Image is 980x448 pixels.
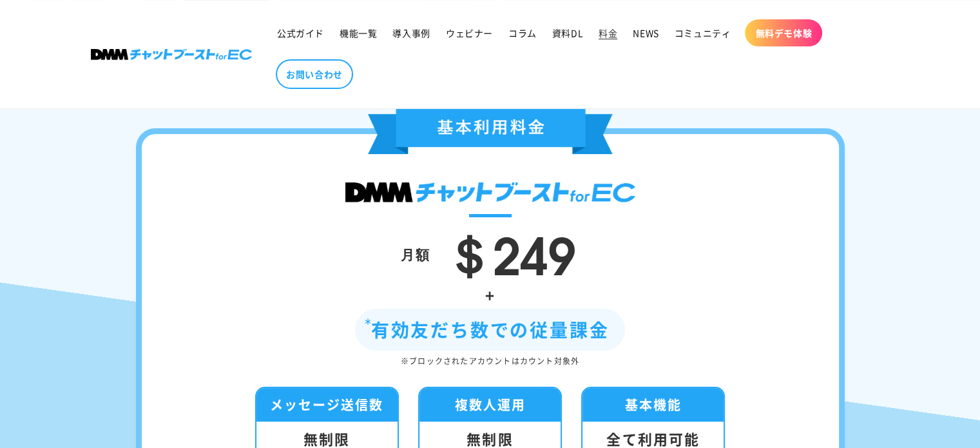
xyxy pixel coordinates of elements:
span: NEWS [633,27,658,39]
span: コミュニティ [675,27,731,39]
a: コラム [501,19,544,46]
span: ＄249 [443,213,576,289]
div: + [180,281,800,309]
a: 無料デモ体験 [745,19,822,46]
span: 機能一覧 [340,27,377,39]
img: DMMチャットブースト [345,182,635,202]
a: 導入事例 [385,19,437,46]
div: 月額 [401,242,430,266]
div: 基本機能 [582,388,724,422]
span: ウェビナー [446,27,493,39]
img: 株式会社DMM Boost [91,49,252,60]
a: コミュニティ [667,19,739,46]
span: 無料デモ体験 [755,27,812,39]
img: 基本利用料金 [368,107,613,154]
div: メッセージ送信数 [256,388,398,422]
a: 機能一覧 [332,19,385,46]
span: 公式ガイド [277,27,324,39]
a: NEWS [625,19,666,46]
a: 資料DL [544,19,591,46]
div: ※ブロックされたアカウントはカウント対象外 [180,354,800,368]
span: 導入事例 [392,27,430,39]
a: ウェビナー [438,19,501,46]
span: お問い合わせ [286,68,343,80]
div: 有効友だち数での従量課金 [355,309,626,351]
span: 料金 [599,27,617,39]
a: お問い合わせ [276,59,353,89]
a: 料金 [591,19,625,46]
a: 公式ガイド [269,19,332,46]
span: 資料DL [552,27,583,39]
span: コラム [508,27,537,39]
div: 複数人運用 [419,388,561,422]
